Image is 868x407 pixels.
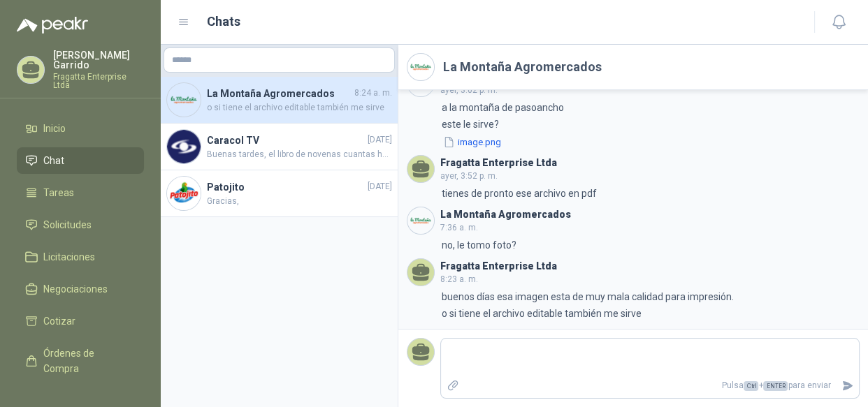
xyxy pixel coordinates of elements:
[43,313,75,329] span: Cotizar
[407,54,434,80] img: Company Logo
[407,207,434,234] img: Company Logo
[43,346,131,376] span: Órdenes de Compra
[442,100,564,115] p: a la montaña de pasoancho
[368,180,392,193] span: [DATE]
[207,195,392,208] span: Gracias,
[207,133,365,148] h4: Caracol TV
[167,83,201,117] img: Company Logo
[465,373,837,398] p: Pulsa + para enviar
[17,212,144,238] a: Solicitudes
[440,274,478,284] span: 8:23 a. m.
[43,153,64,168] span: Chat
[43,121,66,136] span: Inicio
[161,170,398,217] a: Company LogoPatojito[DATE]Gracias,
[442,117,502,132] p: este le sirve?
[17,17,88,34] img: Logo peakr
[442,135,502,149] button: image.png
[17,179,144,206] a: Tareas
[167,177,201,210] img: Company Logo
[440,171,498,181] span: ayer, 3:52 p. m.
[441,373,465,398] label: Adjuntar archivos
[43,185,74,200] span: Tareas
[442,186,597,201] p: tienes de pronto ese archivo en pdf
[440,211,571,219] h3: La Montaña Agromercados
[440,159,557,167] h3: Fragatta Enterprise Ltda
[17,115,144,142] a: Inicio
[161,124,398,170] a: Company LogoCaracol TV[DATE]Buenas tardes, el libro de novenas cuantas hojas tiene?, material y a...
[354,87,392,100] span: 8:24 a. m.
[368,133,392,147] span: [DATE]
[443,57,602,77] h2: La Montaña Agromercados
[442,306,642,321] p: o si tiene el archivo editable también me sirve
[43,249,95,265] span: Licitaciones
[17,244,144,270] a: Licitaciones
[440,223,478,232] span: 7:36 a. m.
[161,77,398,124] a: Company LogoLa Montaña Agromercados8:24 a. m.o si tiene el archivo editable también me sirve
[836,373,859,398] button: Enviar
[53,50,144,70] p: [PERSON_NAME] Garrido
[744,381,758,391] span: Ctrl
[43,281,108,297] span: Negociaciones
[207,101,392,114] span: o si tiene el archivo editable también me sirve
[43,217,92,232] span: Solicitudes
[53,73,144,89] p: Fragatta Enterprise Ltda
[17,147,144,174] a: Chat
[440,262,557,270] h3: Fragatta Enterprise Ltda
[17,340,144,382] a: Órdenes de Compra
[442,289,734,304] p: buenos días esa imagen esta de muy mala calidad para impresión.
[207,179,365,195] h4: Patojito
[17,308,144,334] a: Cotizar
[207,12,240,31] h1: Chats
[167,130,201,163] img: Company Logo
[442,237,516,253] p: no, le tomo foto?
[17,276,144,302] a: Negociaciones
[440,85,498,95] span: ayer, 3:02 p. m.
[207,148,392,161] span: Buenas tardes, el libro de novenas cuantas hojas tiene?, material y a cuantas tintas la impresión...
[763,381,788,391] span: ENTER
[207,86,352,101] h4: La Montaña Agromercados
